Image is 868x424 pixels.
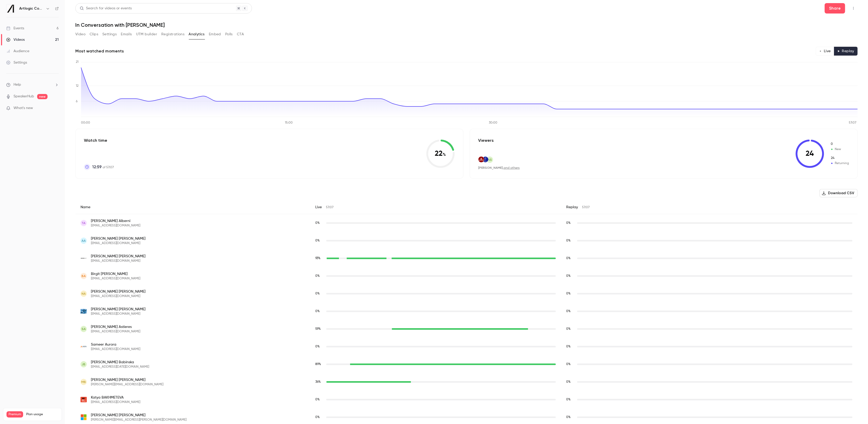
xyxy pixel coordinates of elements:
div: Replay [561,200,858,214]
span: Katya BAKHMETEVA [91,395,140,400]
span: Replay watch time [566,238,575,243]
tspan: 21 [76,60,78,64]
span: [PERSON_NAME][EMAIL_ADDRESS][DOMAIN_NAME] [91,382,163,387]
span: 0 % [315,239,320,242]
button: Top Bar Actions [849,4,858,12]
span: BA [82,274,86,278]
span: Live watch time [315,238,324,243]
span: 57:07 [582,206,590,209]
button: Download CSV [819,189,858,197]
div: info@authenticbleu.com [75,302,858,320]
div: birgit@birgitanich.com [75,267,858,285]
span: Replay watch time [566,291,575,296]
div: Name [75,200,310,214]
span: 0 % [566,239,571,242]
div: katya.bakhmetyeva@artswanted.com [75,391,858,408]
span: as [488,157,492,162]
span: Live watch time [315,380,324,384]
tspan: 30:00 [489,122,497,125]
img: auroraprojects.nyc [81,346,87,347]
div: sameer@auroraprojects.nyc [75,338,858,355]
p: Viewers [478,137,494,144]
tspan: 6 [76,100,78,103]
button: Clips [90,30,98,38]
img: westwoodgallery.com [81,255,87,261]
button: Analytics [189,30,205,38]
span: Replay watch time [566,309,575,314]
button: Settings [102,30,117,38]
span: Premium [6,411,23,418]
span: 0 % [566,292,571,295]
span: Live watch time [315,256,324,261]
span: Live watch time [315,344,324,349]
span: 93 % [315,257,321,260]
span: 0 % [315,416,320,419]
div: Audience [6,49,29,54]
span: 57:07 [326,206,333,209]
span: 0 % [566,345,571,348]
span: 0 % [315,398,320,401]
span: [PERSON_NAME] [PERSON_NAME] [91,236,145,241]
span: 0 % [566,416,571,419]
span: [PERSON_NAME] Astieres [91,324,140,329]
span: NA [82,291,86,296]
span: [PERSON_NAME][EMAIL_ADDRESS][PERSON_NAME][DOMAIN_NAME] [91,418,186,422]
span: [PERSON_NAME] [478,166,503,170]
span: [EMAIL_ADDRESS][DOMAIN_NAME] [91,241,145,245]
span: TA [82,221,86,225]
li: help-dropdown-opener [6,82,59,88]
span: Sameer Aurora [91,342,140,347]
span: Live watch time [315,362,324,367]
div: Settings [6,60,27,65]
span: Live watch time [315,327,324,331]
span: Replay watch time [566,256,575,261]
span: [EMAIL_ADDRESS][DOMAIN_NAME] [91,294,145,298]
span: Replay watch time [566,397,575,402]
span: Replay watch time [566,415,575,420]
span: MB [81,380,86,384]
span: Replay watch time [566,327,575,331]
h2: Most watched moments [75,48,124,54]
span: [PERSON_NAME] Alberni [91,218,140,224]
a: and others [504,166,520,170]
span: Replay watch time [566,221,575,225]
span: 0 % [315,221,320,225]
span: 0 % [566,380,571,383]
span: Live watch time [315,397,324,402]
span: 89 % [315,363,321,366]
span: Live watch time [315,309,324,314]
h6: Artlogic Connect 2025 [19,6,44,11]
span: SA [82,327,86,331]
span: [PERSON_NAME] [PERSON_NAME] [91,307,145,312]
span: Returning [830,156,849,160]
span: Replay watch time [566,344,575,349]
span: 0 % [566,274,571,278]
span: [PERSON_NAME] [PERSON_NAME] [91,413,186,418]
button: CTA [237,30,244,38]
div: babinska.jul@icloud.com [75,355,858,373]
span: Replay watch time [566,274,575,278]
span: JB [82,362,86,367]
span: 0 % [315,345,320,348]
button: Emails [121,30,132,38]
span: [EMAIL_ADDRESS][DOMAIN_NAME] [91,347,140,351]
button: Registrations [161,30,184,38]
p: Watch time [84,137,114,144]
span: [PERSON_NAME] [PERSON_NAME] [91,254,145,259]
img: barauna.com.br [483,157,488,162]
span: AA [82,238,86,243]
span: Live watch time [315,221,324,225]
span: Replay watch time [566,380,575,384]
span: 0 % [315,274,320,278]
div: Live [310,200,561,214]
div: info@sarugallery.com [75,320,858,338]
span: Help [14,82,21,88]
div: margaret_bacheler@yahoo.com [75,373,858,391]
span: 0 % [566,221,571,225]
div: anniemalfstad@yahoo.com [75,232,858,250]
div: Videos [6,37,25,42]
span: 0 % [315,292,320,295]
span: New [830,142,849,146]
span: 0 % [566,310,571,313]
span: [PERSON_NAME] Babinska [91,360,149,365]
